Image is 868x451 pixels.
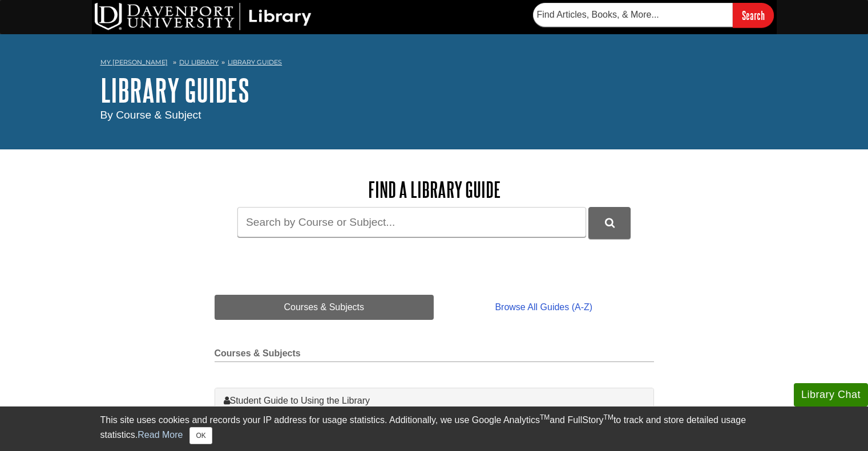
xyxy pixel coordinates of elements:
[733,3,774,27] input: Search
[179,58,219,66] a: DU Library
[100,107,768,124] div: By Course & Subject
[95,3,312,30] img: DU Library
[100,413,768,444] div: This site uses cookies and records your IP address for usage statistics. Additionally, we use Goo...
[224,394,645,408] a: Student Guide to Using the Library
[434,295,653,320] a: Browse All Guides (A-Z)
[533,3,733,27] input: Find Articles, Books, & More...
[215,295,434,320] a: Courses & Subjects
[215,178,654,201] h2: Find a Library Guide
[540,413,550,421] sup: TM
[138,430,183,440] a: Read More
[228,58,282,66] a: Library Guides
[604,413,613,421] sup: TM
[100,73,768,107] h1: Library Guides
[533,3,774,27] form: Searches DU Library's articles, books, and more
[100,58,168,67] a: My [PERSON_NAME]
[100,55,768,73] nav: breadcrumb
[605,218,615,228] i: Search Library Guides
[215,348,654,362] h2: Courses & Subjects
[794,383,868,407] button: Library Chat
[237,207,586,237] input: Search by Course or Subject...
[189,427,212,444] button: Close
